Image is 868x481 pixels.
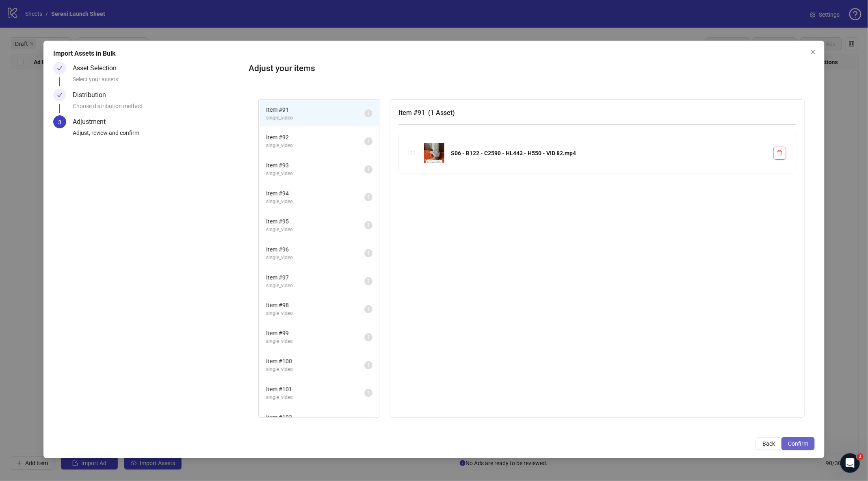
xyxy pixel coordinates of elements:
sup: 1 [364,305,372,313]
span: 3 [58,119,61,126]
button: Close [807,45,820,58]
sup: 1 [364,165,372,173]
span: Item # 92 [266,133,364,142]
span: single_video [266,310,364,317]
span: check [57,65,63,71]
button: Delete [773,147,786,160]
span: 1 [367,306,370,312]
span: holder [410,150,416,156]
span: single_video [266,282,364,290]
sup: 1 [364,361,372,369]
sup: 1 [364,193,372,201]
div: Choose distribution method [73,102,242,115]
sup: 1 [364,333,372,341]
span: ( 1 Asset ) [428,109,455,117]
span: 1 [367,390,370,396]
sup: 1 [364,277,372,285]
div: Adjustment [73,115,112,128]
span: delete [777,150,783,156]
img: S06 - B122 - C2590 - HL443 - H550 - VID 82.mp4 [424,143,444,163]
span: 1 [367,334,370,340]
span: 1 [367,362,370,368]
span: 1 [367,222,370,228]
iframe: Intercom live chat [840,453,860,473]
span: 1 [367,167,370,172]
span: single_video [266,142,364,149]
span: Item # 95 [266,217,364,226]
div: Import Assets in Bulk [53,49,815,58]
span: Item # 93 [266,161,364,170]
h3: Item # 91 [398,108,797,118]
span: Back [762,440,775,447]
sup: 1 [364,249,372,257]
span: 1 [367,139,370,144]
span: single_video [266,254,364,262]
sup: 1 [364,221,372,229]
div: S06 - B122 - C2590 - HL443 - H550 - VID 82.mp4 [451,149,767,158]
button: Confirm [781,437,815,450]
span: Item # 91 [266,105,364,114]
span: 1 [367,250,370,256]
span: Confirm [788,440,808,447]
span: Item # 94 [266,189,364,198]
button: Back [756,437,781,450]
span: Item # 98 [266,301,364,310]
span: Item # 97 [266,273,364,282]
span: check [57,92,63,98]
span: Item # 99 [266,329,364,338]
span: Item # 100 [266,357,364,366]
span: single_video [266,338,364,345]
div: Asset Selection [73,62,123,75]
span: single_video [266,198,364,206]
span: single_video [266,394,364,401]
sup: 1 [364,109,372,117]
span: Item # 101 [266,385,364,394]
span: single_video [266,114,364,122]
div: holder [409,149,418,158]
span: close [810,49,816,55]
sup: 1 [364,389,372,397]
span: single_video [266,226,364,234]
span: Item # 96 [266,245,364,254]
span: single_video [266,170,364,178]
sup: 1 [364,137,372,145]
span: 2 [857,453,864,460]
div: Distribution [73,89,113,102]
span: single_video [266,366,364,373]
h2: Adjust your items [249,62,815,75]
sup: 1 [364,417,372,425]
span: 1 [367,278,370,284]
span: 1 [367,110,370,116]
div: Select your assets [73,75,242,89]
span: 1 [367,194,370,200]
span: Item # 102 [266,413,364,422]
div: Adjust, review and confirm [73,128,242,142]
